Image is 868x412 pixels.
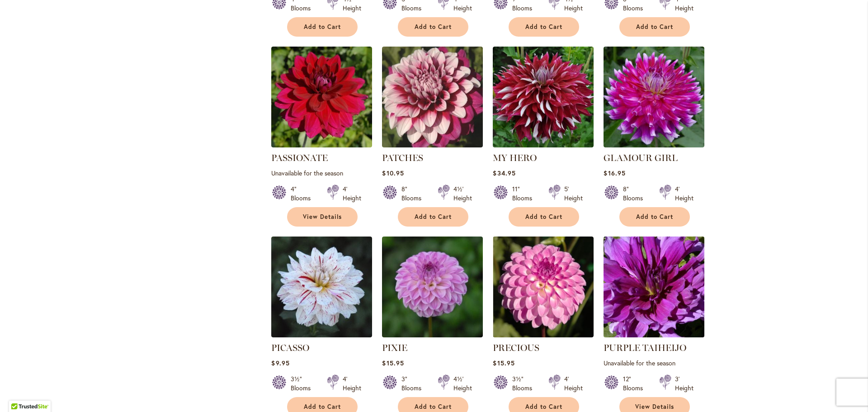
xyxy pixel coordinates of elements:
[453,374,472,393] div: 4½' Height
[382,169,404,177] span: $10.95
[636,23,673,31] span: Add to Cart
[382,331,483,339] a: PIXIE
[291,374,316,393] div: 3½" Blooms
[525,213,562,221] span: Add to Cart
[271,359,289,367] span: $9.95
[415,213,452,221] span: Add to Cart
[415,23,452,31] span: Add to Cart
[493,169,515,177] span: $34.95
[525,403,562,411] span: Add to Cart
[271,152,328,163] a: PASSIONATE
[271,141,372,149] a: PASSIONATE
[493,141,594,149] a: My Hero
[343,185,361,203] div: 4' Height
[401,185,427,203] div: 8" Blooms
[636,213,673,221] span: Add to Cart
[512,374,538,393] div: 3½" Blooms
[401,374,427,393] div: 3" Blooms
[619,207,690,227] button: Add to Cart
[453,185,472,203] div: 4½' Height
[382,359,404,367] span: $15.95
[509,17,579,37] button: Add to Cart
[604,152,678,163] a: GLAMOUR GIRL
[623,374,648,393] div: 12" Blooms
[271,331,372,339] a: PICASSO
[493,47,594,147] img: My Hero
[675,374,693,393] div: 3' Height
[635,403,674,411] span: View Details
[493,342,539,353] a: PRECIOUS
[287,17,358,37] button: Add to Cart
[619,17,690,37] button: Add to Cart
[382,342,407,353] a: PIXIE
[382,237,483,337] img: PIXIE
[604,141,704,149] a: GLAMOUR GIRL
[493,359,514,367] span: $15.95
[291,185,316,203] div: 4" Blooms
[509,207,579,227] button: Add to Cart
[271,237,372,337] img: PICASSO
[398,207,468,227] button: Add to Cart
[601,234,707,340] img: PURPLE TAIHEIJO
[512,185,538,203] div: 11" Blooms
[7,380,32,405] iframe: Launch Accessibility Center
[493,237,594,337] img: PRECIOUS
[623,185,648,203] div: 8" Blooms
[398,17,468,37] button: Add to Cart
[604,359,704,367] p: Unavailable for the season
[271,47,372,147] img: PASSIONATE
[604,342,686,353] a: PURPLE TAIHEIJO
[304,403,341,411] span: Add to Cart
[604,169,625,177] span: $16.95
[382,47,483,147] img: Patches
[564,374,583,393] div: 4' Height
[382,152,423,163] a: PATCHES
[304,23,341,31] span: Add to Cart
[493,331,594,339] a: PRECIOUS
[303,213,342,221] span: View Details
[415,403,452,411] span: Add to Cart
[287,207,358,227] a: View Details
[493,152,537,163] a: MY HERO
[675,185,693,203] div: 4' Height
[604,47,704,147] img: GLAMOUR GIRL
[564,185,583,203] div: 5' Height
[343,374,361,393] div: 4' Height
[271,169,372,177] p: Unavailable for the season
[525,23,562,31] span: Add to Cart
[604,331,704,339] a: PURPLE TAIHEIJO
[382,141,483,149] a: Patches
[271,342,309,353] a: PICASSO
